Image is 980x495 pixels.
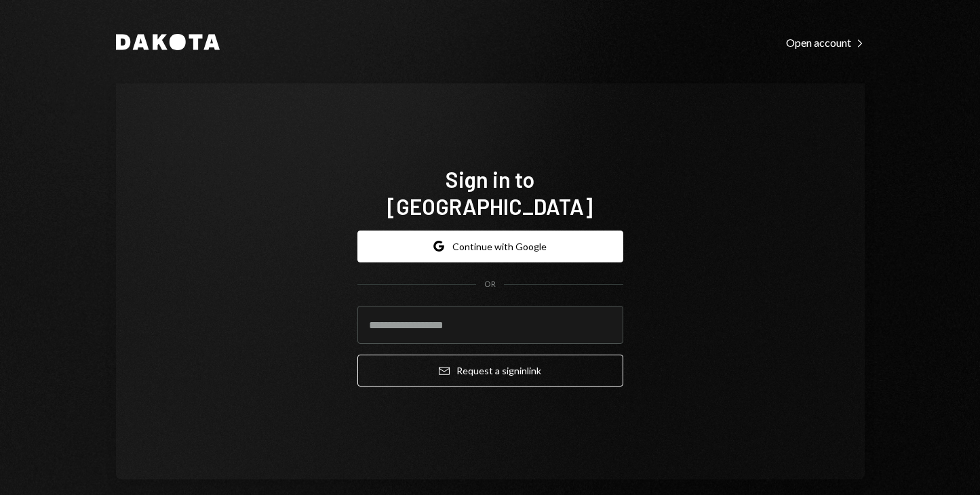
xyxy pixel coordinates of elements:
[357,165,623,220] h1: Sign in to [GEOGRAPHIC_DATA]
[357,231,623,262] button: Continue with Google
[786,35,865,49] a: Open account
[484,279,496,290] div: OR
[786,36,865,49] div: Open account
[357,355,623,387] button: Request a signinlink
